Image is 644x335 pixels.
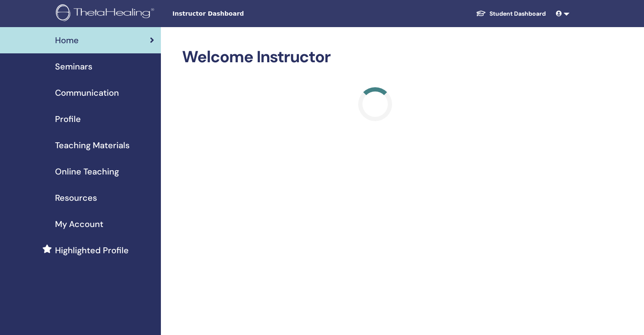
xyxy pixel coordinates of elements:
[469,6,553,22] a: Student Dashboard
[172,9,299,18] span: Instructor Dashboard
[55,113,81,125] span: Profile
[55,34,79,47] span: Home
[55,218,103,230] span: My Account
[55,139,130,152] span: Teaching Materials
[55,165,119,178] span: Online Teaching
[55,60,92,73] span: Seminars
[182,47,568,67] h2: Welcome Instructor
[55,244,129,257] span: Highlighted Profile
[476,10,486,17] img: graduation-cap-white.svg
[55,86,119,99] span: Communication
[56,4,157,23] img: logo.png
[55,191,97,204] span: Resources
